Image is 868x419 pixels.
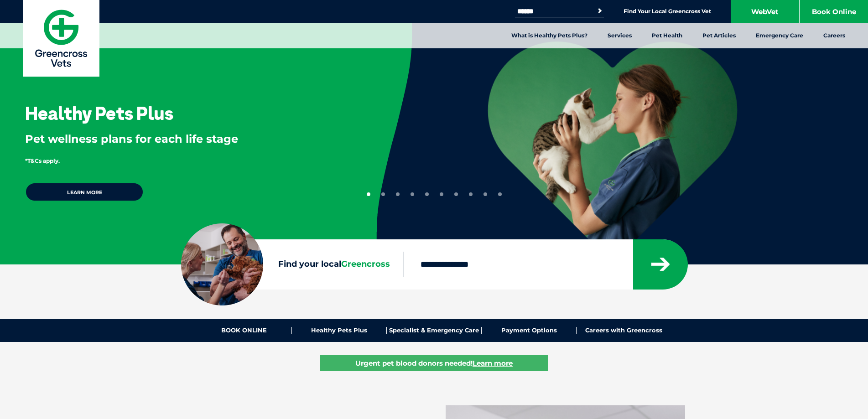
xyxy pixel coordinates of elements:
a: Careers with Greencross [577,327,671,334]
button: 8 of 10 [469,192,473,196]
a: Services [598,23,642,48]
a: Healthy Pets Plus [292,327,387,334]
a: BOOK ONLINE [197,327,292,334]
button: 3 of 10 [396,192,400,196]
label: Find your local [181,258,404,271]
button: 9 of 10 [483,192,487,196]
a: Learn more [25,182,144,202]
a: Careers [813,23,855,48]
p: Pet wellness plans for each life stage [25,131,347,147]
button: 5 of 10 [425,192,429,196]
a: Pet Health [642,23,692,48]
span: Greencross [341,259,390,269]
button: Search [595,6,604,16]
a: Payment Options [482,327,577,334]
u: Learn more [473,359,513,367]
a: Pet Articles [692,23,746,48]
button: 7 of 10 [454,192,458,196]
button: 2 of 10 [381,192,385,196]
span: *T&Cs apply. [25,157,60,164]
a: Specialist & Emergency Care [387,327,482,334]
button: 1 of 10 [367,192,370,196]
button: 6 of 10 [440,192,443,196]
button: 10 of 10 [498,192,502,196]
a: Emergency Care [746,23,813,48]
h3: Healthy Pets Plus [25,104,173,122]
a: What is Healthy Pets Plus? [501,23,598,48]
a: Urgent pet blood donors needed!Learn more [320,355,548,371]
a: Find Your Local Greencross Vet [624,8,711,15]
button: 4 of 10 [411,192,414,196]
